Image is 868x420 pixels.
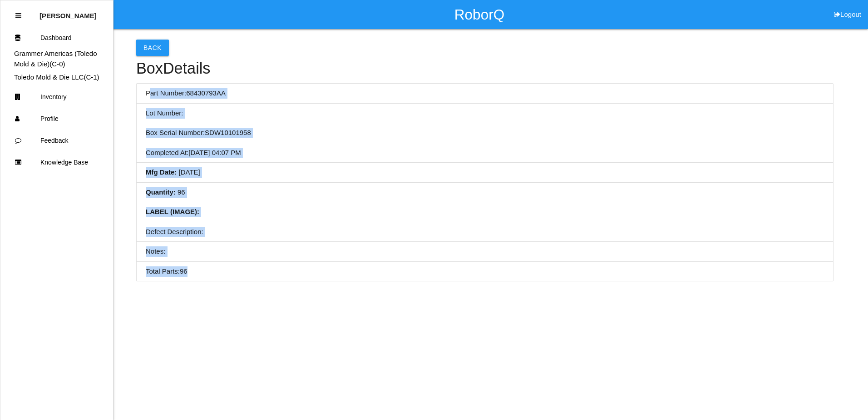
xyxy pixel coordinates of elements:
[0,130,113,151] a: Feedback
[136,40,169,56] button: Back
[137,262,833,281] li: Total Parts: 96
[137,84,833,104] li: Part Number: 68430793AA
[15,5,21,27] div: Close
[14,50,97,68] a: Grammer Americas (Toledo Mold & Die)(C-0)
[0,72,113,83] div: Toledo Mold & Die LLC's Dashboard
[137,143,833,163] li: Completed At : [DATE] 04:07 PM
[0,49,113,69] div: Grammer Americas (Toledo Mold & Die)'s Dashboard
[39,5,97,20] p: Eric Schneider
[137,104,833,124] li: Lot Number:
[137,222,833,242] li: Defect Description:
[0,86,113,108] a: Inventory
[0,27,113,49] a: Dashboard
[146,208,199,215] b: LABEL (IMAGE) :
[136,60,833,77] h4: Box Details
[146,188,176,196] b: Quantity :
[0,108,113,130] a: Profile
[146,168,177,176] b: Mfg Date :
[14,73,99,81] a: Toledo Mold & Die LLC(C-1)
[0,151,113,173] a: Knowledge Base
[137,183,833,203] li: 96
[137,123,833,143] li: Box Serial Number: SDW10101958
[137,242,833,262] li: Notes:
[137,163,833,183] li: [DATE]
